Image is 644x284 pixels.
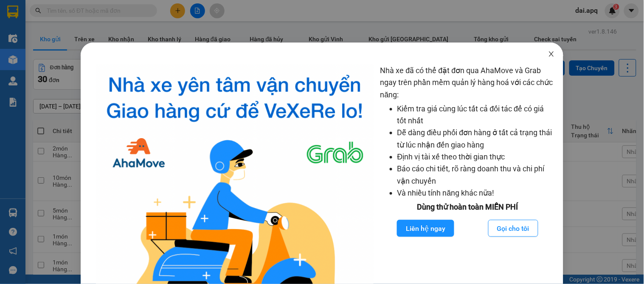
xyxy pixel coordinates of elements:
li: Và nhiều tính năng khác nữa! [397,187,555,199]
span: close [548,51,555,57]
button: Close [540,43,563,66]
li: Định vị tài xế theo thời gian thực [397,151,555,163]
li: Báo cáo chi tiết, rõ ràng doanh thu và chi phí vận chuyển [397,163,555,187]
div: Dùng thử hoàn toàn MIỄN PHÍ [380,201,555,213]
button: Gọi cho tôi [488,220,538,237]
li: Dễ dàng điều phối đơn hàng ở tất cả trạng thái từ lúc nhận đến giao hàng [397,127,555,151]
li: Kiểm tra giá cùng lúc tất cả đối tác để có giá tốt nhất [397,103,555,127]
span: Gọi cho tôi [497,223,529,234]
span: Liên hệ ngay [406,223,445,234]
button: Liên hệ ngay [397,220,454,237]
